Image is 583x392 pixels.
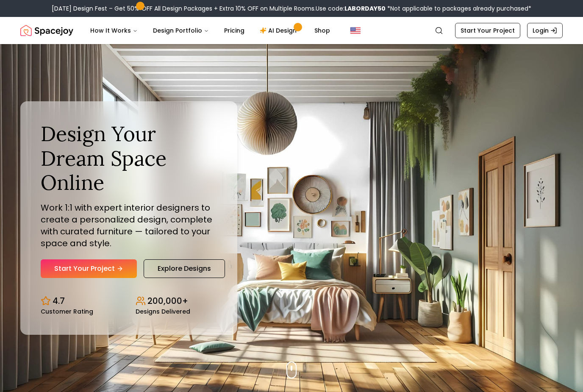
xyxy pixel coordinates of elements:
[41,309,93,314] small: Customer Rating
[136,309,190,314] small: Designs Delivered
[316,4,386,13] span: Use code:
[41,202,217,249] p: Work 1:1 with expert interior designers to create a personalized design, complete with curated fu...
[83,22,144,39] button: How It Works
[83,22,337,39] nav: Main
[308,22,337,39] a: Shop
[147,295,188,307] p: 200,000+
[53,295,65,307] p: 4.7
[217,22,251,39] a: Pricing
[144,259,225,278] a: Explore Designs
[52,4,531,13] div: [DATE] Design Fest – Get 50% OFF All Design Packages + Extra 10% OFF on Multiple Rooms.
[20,17,563,44] nav: Global
[20,22,73,39] img: Spacejoy Logo
[146,22,216,39] button: Design Portfolio
[253,22,306,39] a: AI Design
[344,4,386,13] b: LABORDAY50
[386,4,531,13] span: *Not applicable to packages already purchased*
[20,22,73,39] a: Spacejoy
[41,122,217,195] h1: Design Your Dream Space Online
[350,25,361,36] img: United States
[455,23,520,38] a: Start Your Project
[527,23,563,38] a: Login
[41,288,217,314] div: Design stats
[41,259,137,278] a: Start Your Project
